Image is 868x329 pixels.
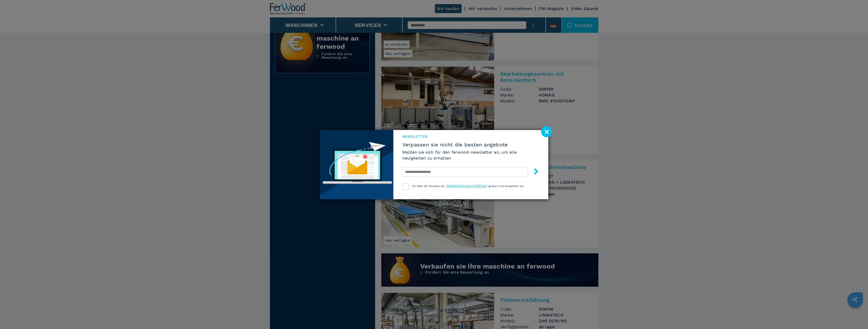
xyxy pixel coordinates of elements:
[402,142,539,148] span: Verpassen sie nicht die besten angebote
[528,166,539,178] button: submit-button
[320,130,393,199] img: Newsletter image
[412,185,447,187] span: Ich habe die Klauseln der „
[402,149,539,161] h6: Melden sie sich für den ferwood-newsletter an, um alle neuigkeiten zu erhalten
[447,184,486,188] a: Datenschutzrichtlinie
[487,185,524,187] span: “ gelesen und akzeptiere sie.
[402,134,539,139] span: Newsletter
